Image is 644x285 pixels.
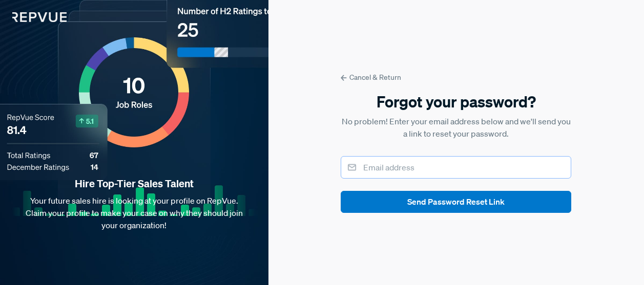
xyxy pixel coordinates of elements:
strong: Hire Top-Tier Sales Talent [16,177,252,190]
input: Email address [341,156,571,179]
p: Your future sales hire is looking at your profile on RepVue. Claim your profile to make your case... [16,194,252,231]
button: Send Password Reset Link [341,191,571,213]
p: No problem! Enter your email address below and we'll send you a link to reset your password. [341,115,571,140]
h5: Forgot your password? [341,91,571,113]
a: Cancel & Return [341,72,571,83]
